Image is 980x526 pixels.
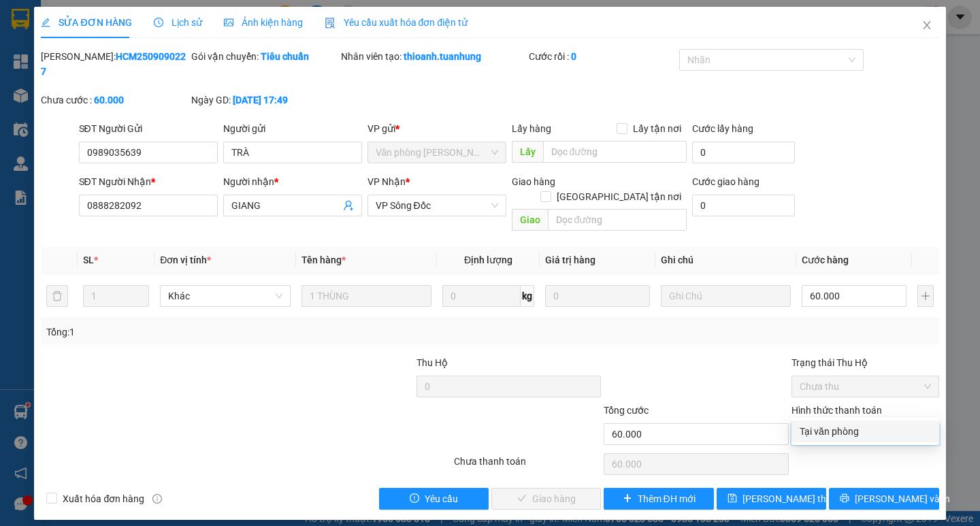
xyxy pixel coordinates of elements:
div: Chưa cước : [41,93,189,108]
span: Lấy hàng [512,123,551,134]
span: Lấy [512,141,543,163]
span: [GEOGRAPHIC_DATA] tận nơi [551,189,687,204]
span: SL [83,254,94,265]
input: Cước giao hàng [692,195,795,216]
div: Gói vận chuyển: [191,49,339,64]
span: exclamation-circle [410,493,419,504]
button: exclamation-circleYêu cầu [379,488,489,510]
div: Cước rồi : [529,49,676,64]
span: Giao hàng [512,176,555,187]
span: close [921,20,932,31]
span: VP Nhận [367,176,406,187]
span: Ảnh kiện hàng [224,17,303,28]
div: Ngày GD: [191,93,339,108]
span: Yêu cầu xuất hóa đơn điện tử [325,17,468,28]
input: 0 [545,285,650,307]
span: [PERSON_NAME] thay đổi [742,491,851,506]
span: Xuất hóa đơn hàng [57,491,150,506]
span: clock-circle [154,18,163,27]
input: Cước lấy hàng [692,142,795,163]
span: Thu Hộ [416,357,448,368]
span: Giao [512,209,548,231]
input: Dọc đường [543,141,687,163]
b: 60.000 [94,95,124,105]
div: Tại văn phòng [800,424,931,439]
span: user-add [343,200,354,211]
img: icon [325,18,336,29]
span: edit [41,18,50,27]
span: Thêm ĐH mới [638,491,696,506]
div: Nhân viên tạo: [341,49,526,64]
button: delete [46,285,68,307]
span: VP Sông Đốc [376,195,498,216]
button: printer[PERSON_NAME] và In [829,488,938,510]
button: checkGiao hàng [491,488,601,510]
span: printer [840,493,849,504]
span: Văn phòng Hồ Chí Minh [376,142,498,163]
div: Chưa thanh toán [453,454,603,478]
th: Ghi chú [655,247,796,274]
button: plusThêm ĐH mới [604,488,713,510]
span: Lịch sử [154,17,202,28]
span: [PERSON_NAME] và In [855,491,950,506]
label: Hình thức thanh toán [791,405,882,416]
span: Khác [168,286,282,306]
div: [PERSON_NAME]: [41,49,189,79]
b: Tiêu chuẩn [261,51,309,62]
b: 0 [571,51,576,62]
b: [DATE] 17:49 [233,95,288,105]
span: Định lượng [464,254,512,265]
div: SĐT Người Nhận [79,174,218,189]
span: Cước hàng [802,254,849,265]
span: Tên hàng [301,254,346,265]
span: plus [623,493,632,504]
button: save[PERSON_NAME] thay đổi [717,488,826,510]
button: plus [917,285,934,307]
div: SĐT Người Gửi [79,121,218,136]
b: thioanh.tuanhung [404,51,481,62]
div: Tổng: 1 [46,325,379,340]
span: Tổng cước [604,405,649,416]
span: picture [224,18,233,27]
div: Người gửi [223,121,362,136]
span: SỬA ĐƠN HÀNG [41,17,131,28]
label: Cước giao hàng [692,176,759,187]
input: Ghi Chú [661,285,791,307]
div: VP gửi [367,121,506,136]
span: kg [521,285,534,307]
span: Yêu cầu [425,491,458,506]
span: save [728,493,737,504]
input: Dọc đường [548,209,687,231]
label: Cước lấy hàng [692,123,753,134]
input: VD: Bàn, Ghế [301,285,431,307]
span: Chưa thu [800,376,931,397]
div: Người nhận [223,174,362,189]
span: info-circle [152,494,162,504]
span: Đơn vị tính [160,254,211,265]
button: Close [908,7,946,45]
span: Giá trị hàng [545,254,595,265]
span: Lấy tận nơi [627,121,687,136]
div: Trạng thái Thu Hộ [791,355,939,370]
